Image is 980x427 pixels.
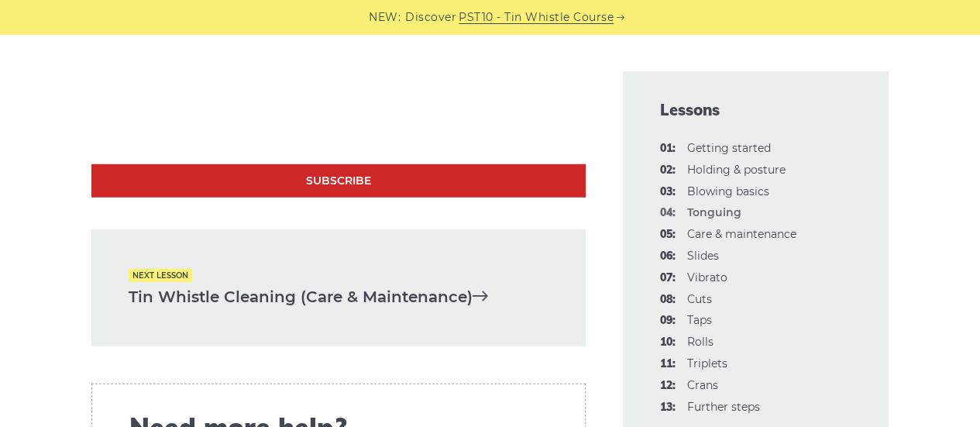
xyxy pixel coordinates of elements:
a: Tin Whistle Cleaning (Care & Maintenance) [129,284,548,310]
span: 11: [660,355,676,374]
span: 01: [660,139,676,158]
a: 05:Care & maintenance [687,227,796,241]
span: 08: [660,291,676,309]
a: 03:Blowing basics [687,184,769,198]
span: Discover [405,9,456,26]
span: 10: [660,333,676,352]
span: NEW: [369,9,401,26]
span: 04: [660,204,676,222]
a: Subscribe [91,164,586,198]
a: 06:Slides [687,249,719,263]
a: 12:Crans [687,378,718,392]
span: 09: [660,312,676,330]
span: 07: [660,269,676,288]
a: 09:Taps [687,313,712,327]
a: 13:Further steps [687,400,760,414]
a: 08:Cuts [687,292,712,306]
span: 06: [660,247,676,266]
a: 07:Vibrato [687,270,727,284]
span: 05: [660,226,676,244]
span: Lessons [660,99,852,121]
a: PST10 - Tin Whistle Course [459,9,614,26]
strong: Tonguing [687,205,741,219]
a: 10:Rolls [687,335,714,349]
span: Next lesson [129,269,192,282]
span: 02: [660,161,676,180]
a: 11:Triplets [687,356,727,370]
span: 12: [660,377,676,395]
span: 03: [660,183,676,201]
a: 02:Holding & posture [687,163,786,177]
span: 13: [660,398,676,417]
a: 01:Getting started [687,141,771,155]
